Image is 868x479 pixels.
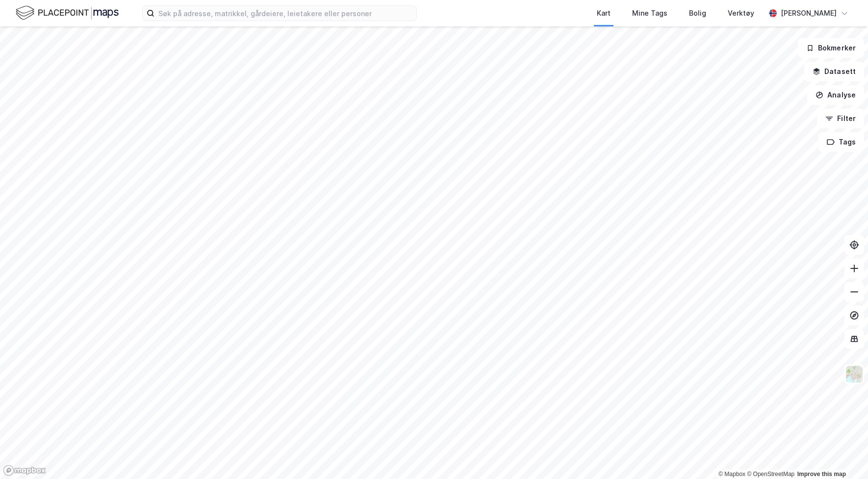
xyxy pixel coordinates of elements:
div: Verktøy [728,7,754,19]
div: Bolig [689,7,706,19]
button: Filter [817,109,864,128]
div: Mine Tags [632,7,667,19]
button: Tags [818,132,864,152]
div: Kontrollprogram for chat [819,432,868,479]
button: Datasett [804,62,864,81]
a: OpenStreetMap [747,471,794,478]
a: Mapbox homepage [3,465,46,476]
input: Søk på adresse, matrikkel, gårdeiere, leietakere eller personer [154,6,416,21]
a: Mapbox [718,471,745,478]
img: Z [845,365,864,383]
img: logo.f888ab2527a4732fd821a326f86c7f29.svg [16,4,119,22]
div: Kart [597,7,611,19]
button: Bokmerker [798,38,864,58]
div: [PERSON_NAME] [781,7,837,19]
a: Improve this map [797,471,846,478]
button: Analyse [807,85,864,105]
iframe: Chat Widget [819,432,868,479]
